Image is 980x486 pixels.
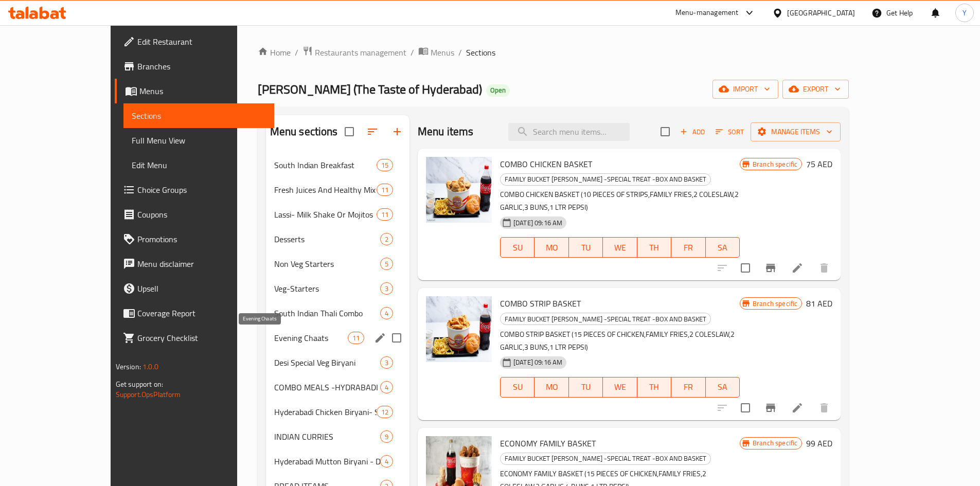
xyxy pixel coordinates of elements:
div: FAMILY BUCKET FRIED CHCIKEN -SPECIAL TREAT -BOX AND BASKET [500,453,711,465]
span: import [721,83,770,96]
span: Edit Restaurant [137,35,266,48]
span: Add item [676,124,709,140]
a: Menus [418,46,454,59]
div: Hyderabadi Mutton Biryani - Desi Special [274,455,380,467]
span: [PERSON_NAME] (The Taste of Hyderabad) [258,78,482,101]
span: Branch specific [749,159,801,169]
span: SA [710,380,736,394]
span: Open [486,86,510,95]
span: Non Veg Starters [274,258,380,270]
span: 2 [381,235,393,244]
button: edit [372,330,388,346]
span: TU [573,240,599,255]
li: / [411,46,414,59]
button: Manage items [751,122,841,141]
span: Upsell [137,282,266,295]
img: COMBO CHICKEN BASKET [426,157,492,223]
a: Edit menu item [791,262,804,274]
div: items [377,184,393,196]
div: Hyderabadi Chicken Biryani- Special Desi12 [266,400,409,424]
span: FAMILY BUCKET [PERSON_NAME] -SPECIAL TREAT -BOX AND BASKET [501,313,710,325]
div: items [348,332,364,344]
li: / [295,46,298,59]
img: COMBO STRIP BASKET [426,296,492,362]
span: SA [710,240,736,255]
div: items [380,307,393,319]
span: Branch specific [749,299,801,309]
button: WE [603,377,637,398]
span: Branch specific [749,438,801,448]
span: Menus [431,46,454,59]
div: South Indian Breakfast15 [266,153,409,177]
span: 4 [381,457,393,466]
span: COMBO CHICKEN BASKET [500,156,592,172]
span: Sort sections [360,119,385,144]
span: 3 [381,284,393,294]
span: 4 [381,309,393,318]
button: TU [569,237,603,258]
span: INDIAN CURRIES [274,430,380,443]
div: INDIAN CURRIES9 [266,424,409,449]
div: South Indian Thali Combo [274,307,380,319]
p: COMBO CHICKEN BASKET (10 PIECES OF STRIPS,FAMILY FRIES,2 COLESLAW,2 GARLIC,3 BUNS,1 LTR PEPSI) [500,188,740,214]
span: Select to update [735,257,756,279]
button: FR [671,237,705,258]
span: 15 [377,160,393,170]
span: Select all sections [338,121,360,142]
button: Sort [713,124,746,140]
span: 11 [348,333,364,343]
div: Desserts2 [266,227,409,251]
button: TU [569,377,603,398]
span: Select section [654,121,676,142]
button: export [782,80,849,99]
span: Full Menu View [132,134,266,147]
span: Select to update [735,397,756,419]
span: Menus [139,85,266,97]
div: [GEOGRAPHIC_DATA] [787,7,855,19]
a: Coupons [115,202,274,227]
span: [DATE] 09:16 AM [509,218,566,228]
div: items [380,430,393,443]
a: Restaurants management [302,46,406,59]
span: WE [607,380,633,394]
span: ECONOMY FAMILY BASKET [500,436,596,451]
span: Lassi- Milk Shake Or Mojitos [274,208,377,221]
span: South Indian Breakfast [274,159,377,171]
span: FAMILY BUCKET [PERSON_NAME] -SPECIAL TREAT -BOX AND BASKET [501,173,710,185]
button: delete [812,256,836,280]
div: South Indian Thali Combo4 [266,301,409,326]
span: Veg-Starters [274,282,380,295]
span: 4 [381,383,393,392]
p: COMBO STRIP BASKET (15 PIECES OF CHICKEN,FAMILY FRIES,2 COLESLAW,2 GARLIC,3 BUNS,1 LTR PEPSI) [500,328,740,354]
span: 9 [381,432,393,442]
span: Branches [137,60,266,73]
span: Menu disclaimer [137,258,266,270]
a: Sections [123,103,274,128]
span: 11 [377,185,393,195]
span: TH [642,380,667,394]
span: TU [573,380,599,394]
div: Desi Special Veg Biryani3 [266,350,409,375]
span: 11 [377,210,393,220]
div: Non Veg Starters5 [266,251,409,276]
div: items [380,381,393,393]
div: items [380,233,393,245]
button: Add [676,124,709,140]
span: export [791,83,841,96]
span: 1.0.0 [142,360,158,373]
h6: 81 AED [806,296,832,311]
a: Menus [115,79,274,103]
button: MO [534,237,568,258]
div: COMBO MEALS -HYDRABADI DUM BIRYANI + FRIED CHICKEN (TOP ON SALES)4 [266,375,409,400]
div: items [380,356,393,369]
span: Evening Chaats [274,332,348,344]
div: Open [486,84,510,97]
span: Desi Special Veg Biryani [274,356,380,369]
button: Branch-specific-item [758,256,783,280]
a: Upsell [115,276,274,301]
span: WE [607,240,633,255]
div: Hyderabadi Mutton Biryani - Desi Special4 [266,449,409,474]
div: Fresh Juices And Healthy Mix11 [266,177,409,202]
a: Grocery Checklist [115,326,274,350]
span: SU [505,380,530,394]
